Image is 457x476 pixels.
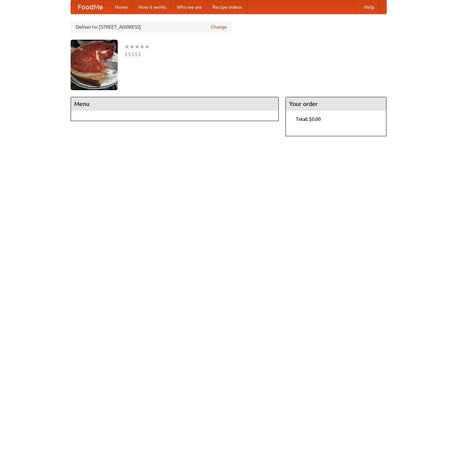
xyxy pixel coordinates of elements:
a: Home [110,0,133,14]
li: $ [131,50,135,58]
li: ★ [145,43,150,50]
h4: Your order [286,97,386,111]
li: $ [128,50,131,58]
a: FoodMe [71,0,110,14]
a: How it works [133,0,172,14]
li: $ [138,50,141,58]
a: Help [359,0,380,14]
li: ★ [135,43,140,50]
li: $ [135,50,138,58]
h4: Menu [71,97,279,111]
a: Recipe videos [207,0,247,14]
img: angular.jpg [71,40,118,90]
b: Total: $0.00 [296,116,321,122]
li: ★ [124,43,129,50]
li: $ [124,50,128,58]
a: Change [211,24,227,30]
a: Who we are [172,0,207,14]
div: Deliver to: [STREET_ADDRESS] [71,21,232,33]
li: ★ [129,43,135,50]
li: ★ [140,43,145,50]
